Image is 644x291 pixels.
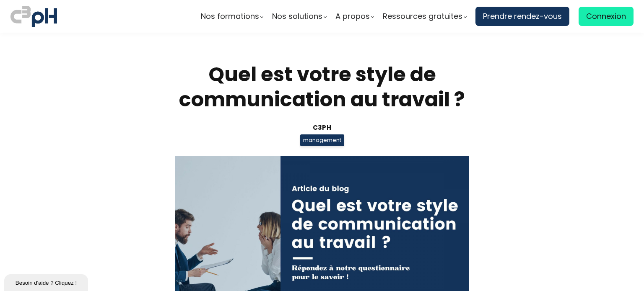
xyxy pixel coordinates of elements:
[335,10,370,23] span: A propos
[127,62,517,112] h1: Quel est votre style de communication au travail ?
[272,10,322,23] span: Nos solutions
[10,4,57,28] img: logo C3PH
[300,134,344,146] span: management
[483,10,562,23] span: Prendre rendez-vous
[475,7,569,26] a: Prendre rendez-vous
[586,10,626,23] span: Connexion
[579,7,634,26] a: Connexion
[4,273,90,291] iframe: chat widget
[383,10,462,23] span: Ressources gratuites
[201,10,259,23] span: Nos formations
[127,123,517,132] div: C3pH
